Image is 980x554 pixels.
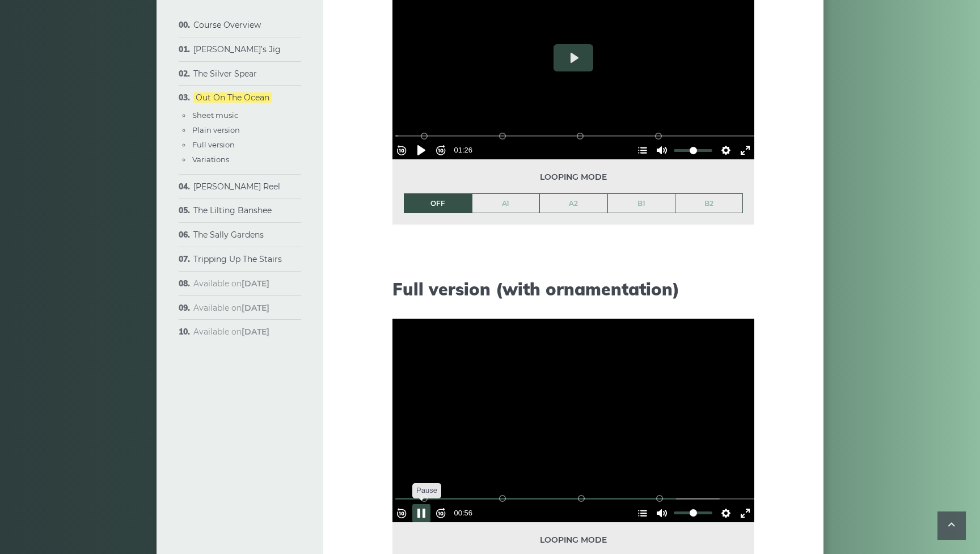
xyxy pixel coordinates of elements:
[193,230,264,240] a: The Sally Gardens
[540,194,607,213] a: A2
[193,69,257,79] a: The Silver Spear
[192,125,240,134] a: Plain version
[193,20,261,30] a: Course Overview
[404,534,743,547] span: Looping mode
[472,194,540,213] a: A1
[193,92,272,103] a: Out On The Ocean
[193,254,282,264] a: Tripping Up The Stairs
[192,111,238,120] a: Sheet music
[392,279,754,299] h2: Full version (with ornamentation)
[193,303,269,313] span: Available on
[192,155,229,164] a: Variations
[192,140,235,149] a: Full version
[193,327,269,337] span: Available on
[193,278,269,289] span: Available on
[675,194,742,213] a: B2
[404,171,743,184] span: Looping mode
[608,194,675,213] a: B1
[242,327,269,337] strong: [DATE]
[193,44,281,54] a: [PERSON_NAME]’s Jig
[193,205,272,215] a: The Lilting Banshee
[242,303,269,313] strong: [DATE]
[242,278,269,289] strong: [DATE]
[193,181,280,192] a: [PERSON_NAME] Reel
